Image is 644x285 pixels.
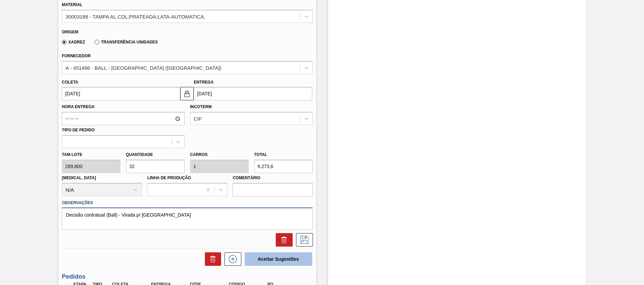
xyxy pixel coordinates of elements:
div: Salvar Sugestão [293,233,313,247]
label: Entrega [194,80,214,85]
label: Xadrez [62,40,85,44]
label: Hora Entrega [62,102,185,112]
textarea: Decisão contratual (Ball) - Virada p/ [GEOGRAPHIC_DATA] [62,208,313,230]
img: locked [183,90,191,98]
label: Fornecedor [62,54,90,58]
label: Comentário [233,173,313,183]
input: dd/mm/yyyy [62,87,180,100]
label: Quantidade [126,152,153,157]
label: Coleta [62,80,78,85]
h3: Pedidos [62,273,313,280]
div: 30003188 - TAMPA AL.CDL;PRATEADA;LATA-AUTOMATICA; [65,13,205,19]
label: Total [254,152,267,157]
label: Tam lote [62,150,120,160]
label: Material [62,2,82,7]
label: Incoterm [190,104,212,109]
div: Excluir Sugestão [272,233,293,247]
input: dd/mm/yyyy [194,87,312,100]
button: locked [180,87,194,100]
label: [MEDICAL_DATA] [62,176,96,180]
div: Nova sugestão [221,252,241,266]
div: Aceitar Sugestões [241,252,313,266]
div: Excluir Sugestões [202,252,221,266]
label: Tipo de pedido [62,128,95,132]
label: Transferência Unidades [95,40,158,44]
label: Observações [62,198,313,208]
label: Carros [190,152,208,157]
label: Origem [62,30,78,34]
label: Linha de Produção [147,176,191,180]
div: A - 451466 - BALL - [GEOGRAPHIC_DATA] ([GEOGRAPHIC_DATA]) [65,65,221,70]
div: CIF [194,116,202,122]
button: Aceitar Sugestões [245,252,312,266]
